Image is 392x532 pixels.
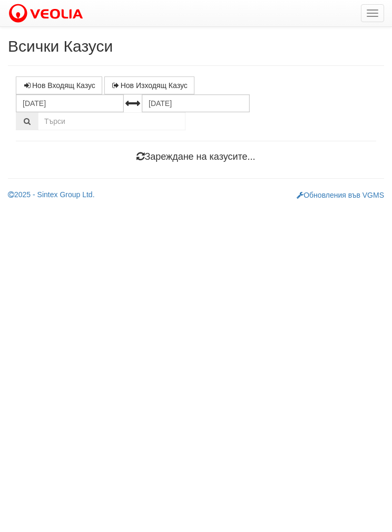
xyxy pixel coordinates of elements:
img: VeoliaLogo.png [8,3,88,25]
h4: Зареждане на казусите... [16,152,376,162]
a: Обновления във VGMS [297,191,384,199]
a: 2025 - Sintex Group Ltd. [8,190,95,199]
a: Нов Входящ Казус [16,76,102,94]
a: Нов Изходящ Казус [104,76,194,94]
input: Търсене по Идентификатор, Бл/Вх/Ап, Тип, Описание, Моб. Номер, Имейл, Файл, Коментар, [38,112,185,130]
h2: Всички Казуси [8,37,384,55]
